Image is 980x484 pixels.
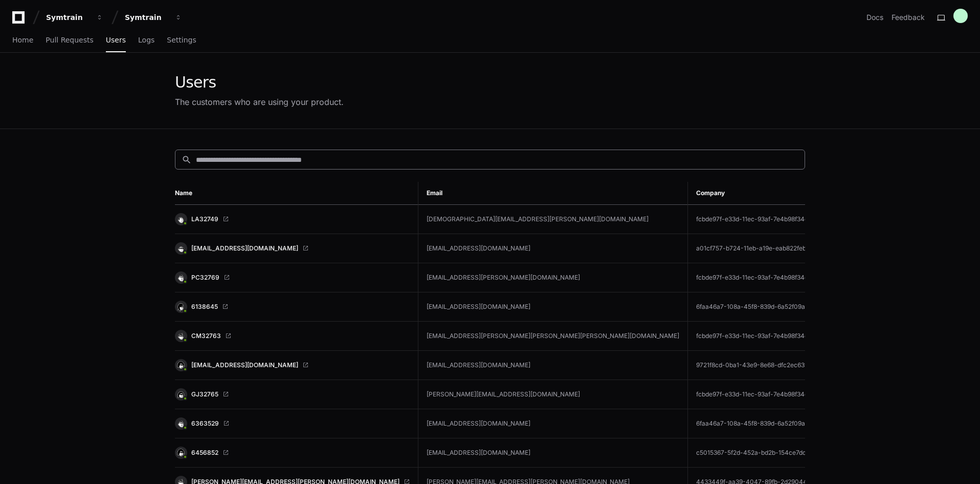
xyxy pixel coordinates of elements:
div: Symtrain [125,12,169,23]
a: 6456852 [175,447,410,459]
a: LA32749 [175,213,410,225]
td: [EMAIL_ADDRESS][PERSON_NAME][PERSON_NAME][PERSON_NAME][DOMAIN_NAME] [418,322,688,351]
img: 10.svg [176,214,186,224]
a: Home [12,29,33,52]
td: fcbde97f-e33d-11ec-93af-7e4b98f34ea9 [688,322,834,351]
span: PC32769 [191,273,219,282]
img: 9.svg [176,243,186,253]
a: Users [106,29,126,52]
td: 6faa46a7-108a-45f8-839d-6a52f09abc87 [688,292,834,322]
mat-icon: search [182,155,192,165]
td: a01cf757-b724-11eb-a19e-eab822febfb6 [688,234,834,263]
div: Symtrain [46,12,90,23]
span: [EMAIL_ADDRESS][DOMAIN_NAME] [191,244,298,252]
td: fcbde97f-e33d-11ec-93af-7e4b98f34ea9 [688,205,834,234]
td: [EMAIL_ADDRESS][DOMAIN_NAME] [418,351,688,380]
span: 6456852 [191,449,218,457]
td: c5015367-5f2d-452a-bd2b-154ce7dda19f [688,438,834,468]
img: 7.svg [176,418,186,428]
a: Logs [138,29,154,52]
button: Symtrain [121,8,186,27]
img: 15.svg [176,448,186,457]
span: GJ32765 [191,390,218,398]
td: 6faa46a7-108a-45f8-839d-6a52f09abc87 [688,409,834,438]
span: [EMAIL_ADDRESS][DOMAIN_NAME] [191,361,298,369]
span: LA32749 [191,215,218,223]
td: fcbde97f-e33d-11ec-93af-7e4b98f34ea9 [688,263,834,292]
a: [EMAIL_ADDRESS][DOMAIN_NAME] [175,242,410,255]
th: Company [688,182,834,205]
td: [EMAIL_ADDRESS][DOMAIN_NAME] [418,409,688,438]
span: Logs [138,37,154,43]
a: PC32769 [175,271,410,284]
button: Feedback [892,12,925,23]
span: Settings [167,37,196,43]
a: 6138645 [175,301,410,313]
span: 6138645 [191,303,218,311]
a: 6363529 [175,417,410,430]
a: Pull Requests [46,29,93,52]
a: GJ32765 [175,388,410,401]
td: [EMAIL_ADDRESS][DOMAIN_NAME] [418,234,688,263]
a: CM32763 [175,330,410,342]
span: 6363529 [191,419,219,428]
td: [EMAIL_ADDRESS][PERSON_NAME][DOMAIN_NAME] [418,263,688,292]
button: Symtrain [42,8,107,27]
th: Email [418,182,688,205]
td: 9721f8cd-0ba1-43e9-8e68-dfc2ec639f0a [688,351,834,380]
td: [EMAIL_ADDRESS][DOMAIN_NAME] [418,438,688,468]
a: Settings [167,29,196,52]
td: [PERSON_NAME][EMAIL_ADDRESS][DOMAIN_NAME] [418,380,688,409]
div: Users [175,73,344,92]
th: Name [175,182,418,205]
td: [EMAIL_ADDRESS][DOMAIN_NAME] [418,292,688,322]
td: fcbde97f-e33d-11ec-93af-7e4b98f34ea9 [688,380,834,409]
span: CM32763 [191,332,221,340]
a: [EMAIL_ADDRESS][DOMAIN_NAME] [175,359,410,371]
img: 15.svg [176,360,186,370]
a: Docs [866,12,883,23]
img: 7.svg [176,272,186,282]
img: 4.svg [176,331,186,341]
td: [DEMOGRAPHIC_DATA][EMAIL_ADDRESS][PERSON_NAME][DOMAIN_NAME] [418,205,688,234]
span: Home [12,37,33,43]
span: Users [106,37,126,43]
span: Pull Requests [46,37,93,43]
img: 11.svg [176,302,186,311]
div: The customers who are using your product. [175,96,344,108]
img: 3.svg [176,389,186,399]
